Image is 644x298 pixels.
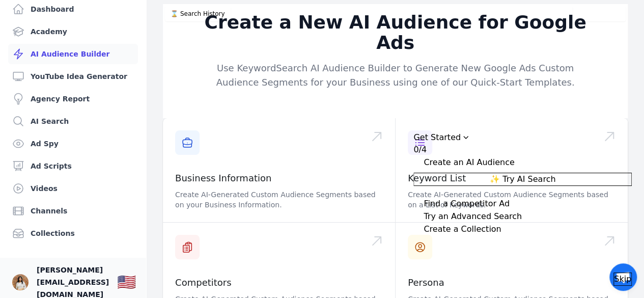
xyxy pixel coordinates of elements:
[8,89,138,109] a: Agency Report
[408,173,466,183] a: Keyword List
[8,66,138,87] a: YouTube Idea Generator
[613,273,632,286] button: Skip
[413,173,632,186] button: ✨ Try AI Search
[413,156,632,169] button: Collapse Checklist
[12,274,29,290] img: Kashish from 011BQ
[8,21,138,42] a: Academy
[413,131,632,144] div: Drag to move checklist
[175,173,271,183] a: Business Information
[117,272,136,292] button: 🇺🇸
[413,131,632,156] button: Collapse Checklist
[573,6,626,21] button: Video Tutorial
[424,210,522,223] div: Try an Advanced Search
[117,273,136,291] div: 🇺🇸
[490,173,555,185] span: ✨ Try AI Search
[424,198,510,210] div: Find a Competitor Ad
[413,131,461,144] div: Get Started
[175,277,232,288] a: Competitors
[8,223,138,243] a: Collections
[614,273,631,285] span: Skip
[8,156,138,176] a: Ad Scripts
[200,12,591,53] h2: Create a New AI Audience for Google Ads
[424,223,501,235] div: Create a Collection
[8,133,138,154] a: Ad Spy
[12,274,29,290] button: Open user button
[413,198,632,210] button: Expand Checklist
[424,156,514,169] div: Create an AI Audience
[8,201,138,221] a: Channels
[8,111,138,131] a: AI Search
[408,277,444,288] a: Persona
[8,178,138,199] a: Videos
[165,6,231,21] button: ⌛️ Search History
[413,144,427,156] div: 0/4
[413,223,632,235] button: Expand Checklist
[200,61,591,90] p: Use KeywordSearch AI Audience Builder to Generate New Google Ads Custom Audience Segments for you...
[413,131,632,286] div: Get Started
[413,210,632,223] button: Expand Checklist
[8,44,138,64] a: AI Audience Builder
